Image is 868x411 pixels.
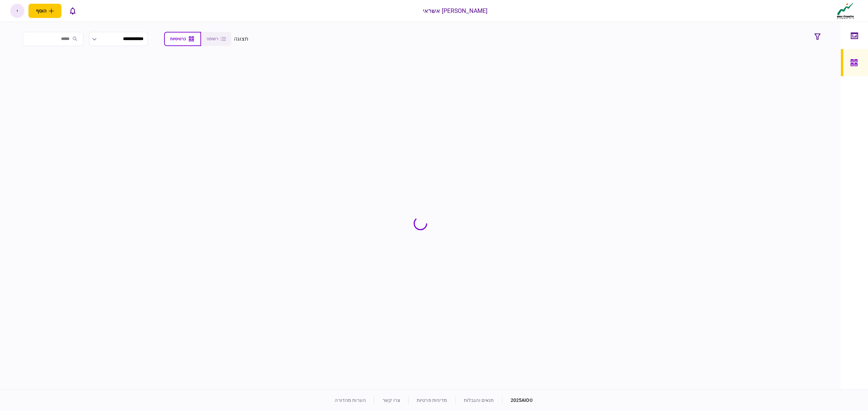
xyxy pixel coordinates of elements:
a: תנאים והגבלות [464,397,494,403]
div: תצוגה [234,35,249,43]
button: רשימה [201,32,231,46]
button: י [10,4,24,18]
button: פתח תפריט להוספת לקוח [28,4,61,18]
img: client company logo [835,2,855,19]
div: © 2025 AIO [502,397,533,404]
span: כרטיסיות [170,37,186,41]
a: מדיניות פרטיות [417,397,447,403]
a: הערות מהדורה [335,397,366,403]
button: כרטיסיות [164,32,201,46]
button: פתח רשימת התראות [65,4,80,18]
a: צרו קשר [382,397,400,403]
span: רשימה [206,37,218,41]
div: [PERSON_NAME] אשראי [423,6,488,15]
